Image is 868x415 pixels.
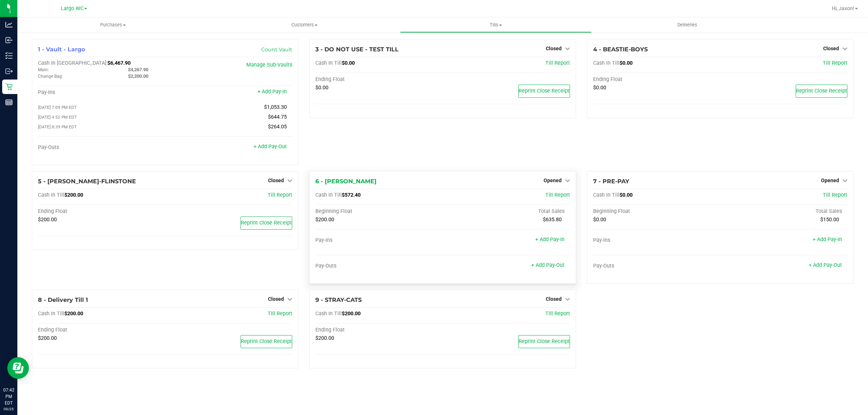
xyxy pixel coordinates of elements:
a: Till Report [545,60,570,66]
div: Ending Float [38,208,165,215]
span: 3 - DO NOT USE - TEST TILL [315,46,399,53]
span: 5 - [PERSON_NAME]-FLINSTONE [38,178,136,185]
span: Cash In Till [315,60,342,66]
span: 1 - Vault - Largo [38,46,85,53]
span: Closed [546,46,562,51]
span: 7 - PRE-PAY [593,178,629,185]
span: Deliveries [668,22,707,28]
span: Tills [400,22,591,28]
span: Reprint Close Receipt [796,88,847,94]
span: $150.00 [820,217,839,223]
div: Pay-Ins [315,237,443,244]
span: $200.00 [315,217,334,223]
a: Tills [400,17,591,33]
span: Customers [209,22,400,28]
a: Manage Sub-Vaults [246,62,292,68]
span: $0.00 [342,60,355,66]
a: Till Report [545,192,570,198]
span: $2,200.00 [128,73,148,79]
span: $0.00 [620,192,633,198]
button: Reprint Close Receipt [796,85,847,98]
span: $644.75 [268,114,287,120]
div: Beginning Float [593,208,720,215]
div: Total Sales [720,208,847,215]
span: Cash In Till [38,311,64,317]
div: Ending Float [315,76,443,83]
span: $200.00 [342,311,361,317]
span: [DATE] 4:52 PM EDT [38,115,77,120]
div: Pay-Ins [38,89,165,96]
div: Beginning Float [315,208,443,215]
span: $635.80 [543,217,562,223]
inline-svg: Retail [5,83,13,90]
span: $0.00 [315,85,328,91]
div: Pay-Outs [593,263,720,269]
span: $200.00 [64,311,83,317]
div: Pay-Ins [593,237,720,244]
span: Reprint Close Receipt [241,220,292,226]
span: 8 - Delivery Till 1 [38,296,88,303]
div: Pay-Outs [315,263,443,269]
a: + Add Pay-In [535,236,565,243]
span: [DATE] 8:39 PM EDT [38,124,77,129]
span: Cash In Till [38,192,64,198]
span: Cash In Till [315,311,342,317]
a: Purchases [17,17,209,33]
inline-svg: Analytics [5,21,13,28]
span: $6,467.90 [107,60,131,66]
span: Till Report [268,311,292,317]
span: $572.40 [342,192,361,198]
span: $4,267.90 [128,67,148,72]
span: 6 - [PERSON_NAME] [315,178,376,185]
div: Total Sales [443,208,570,215]
div: Ending Float [593,76,720,83]
a: + Add Pay-In [258,89,287,95]
a: Count Vault [261,46,292,53]
span: Hi, Jaxon! [832,5,854,11]
span: $264.05 [268,124,287,130]
span: $200.00 [315,335,334,341]
span: Purchases [17,22,209,28]
span: Reprint Close Receipt [519,88,570,94]
span: Cash In Till [593,192,620,198]
inline-svg: Inbound [5,37,13,44]
span: [DATE] 7:09 PM EDT [38,105,77,110]
inline-svg: Outbound [5,68,13,75]
iframe: Resource center [7,357,29,379]
span: $200.00 [38,335,57,341]
div: Ending Float [38,327,165,333]
span: Closed [268,177,284,183]
a: + Add Pay-In [813,236,842,243]
p: 07:42 PM EDT [3,387,14,406]
p: 09/25 [3,406,14,412]
span: $0.00 [620,60,633,66]
span: Closed [823,46,839,51]
div: Pay-Outs [38,144,165,151]
span: Opened [544,177,562,183]
span: Main: [38,67,49,72]
span: 4 - BEASTIE-BOYS [593,46,648,53]
span: Largo WC [61,5,84,12]
span: Cash In [GEOGRAPHIC_DATA]: [38,60,107,66]
a: + Add Pay-Out [531,262,565,268]
a: Till Report [268,192,292,198]
span: $1,053.30 [264,104,287,110]
div: Ending Float [315,327,443,333]
span: Closed [268,296,284,302]
button: Reprint Close Receipt [518,85,570,98]
span: $200.00 [38,217,57,223]
span: Reprint Close Receipt [241,338,292,345]
span: $0.00 [593,85,606,91]
a: Till Report [545,311,570,317]
a: Till Report [823,192,847,198]
span: $200.00 [64,192,83,198]
inline-svg: Inventory [5,52,13,59]
span: Reprint Close Receipt [519,338,570,345]
a: Till Report [823,60,847,66]
button: Reprint Close Receipt [241,217,292,230]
